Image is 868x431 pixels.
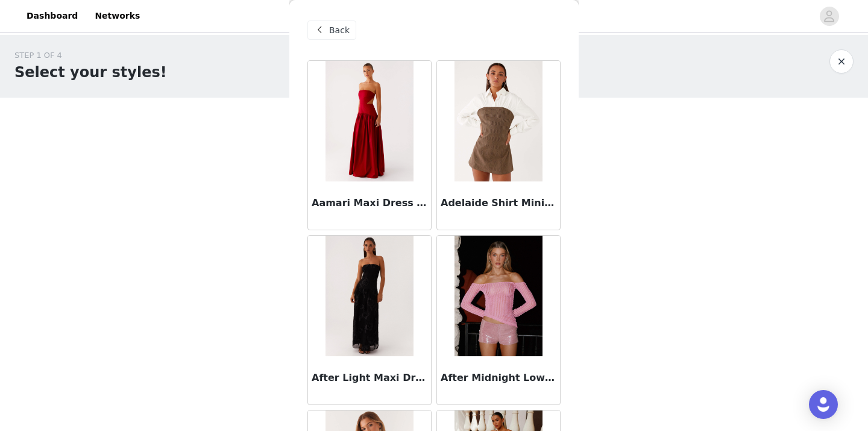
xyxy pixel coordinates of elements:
[329,24,350,37] span: Back
[325,61,413,181] img: Aamari Maxi Dress - Red
[312,196,427,210] h3: Aamari Maxi Dress - Red
[823,7,835,26] div: avatar
[454,236,542,356] img: After Midnight Low Rise Sequin Mini Shorts - Pink
[14,61,167,83] h1: Select your styles!
[87,2,147,30] a: Networks
[325,236,413,356] img: After Light Maxi Dress - Black
[454,61,542,181] img: Adelaide Shirt Mini Dress - Brown
[441,371,556,385] h3: After Midnight Low Rise Sequin Mini Shorts - Pink
[441,196,556,210] h3: Adelaide Shirt Mini Dress - Brown
[312,371,427,385] h3: After Light Maxi Dress - Black
[14,49,167,61] div: STEP 1 OF 4
[19,2,85,30] a: Dashboard
[809,390,838,419] div: Open Intercom Messenger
